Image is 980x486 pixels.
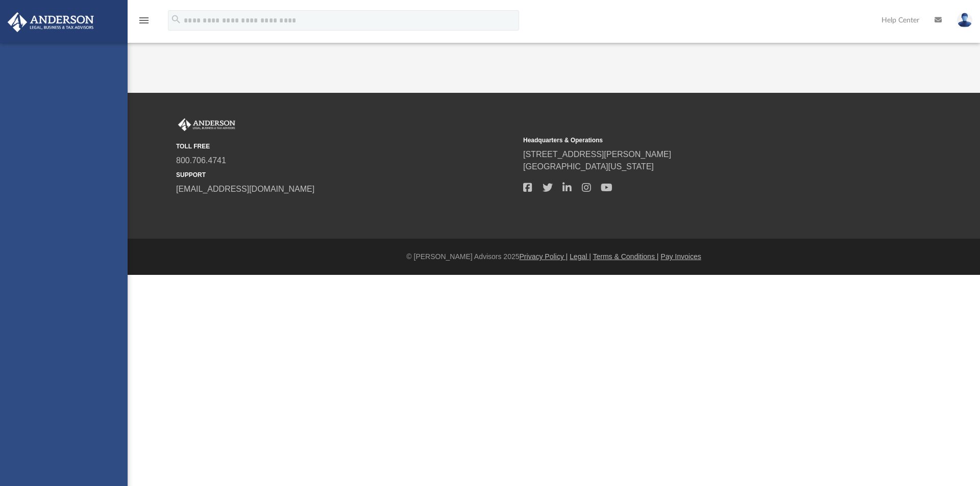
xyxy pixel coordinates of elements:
a: [STREET_ADDRESS][PERSON_NAME] [523,150,671,159]
a: Pay Invoices [660,252,701,261]
i: search [170,14,182,25]
a: Legal | [570,252,591,261]
img: Anderson Advisors Platinum Portal [176,118,237,132]
small: Headquarters & Operations [523,136,863,145]
small: TOLL FREE [176,142,516,151]
a: Privacy Policy | [520,252,568,261]
a: menu [138,19,150,27]
div: © [PERSON_NAME] Advisors 2025 [128,251,980,262]
a: 800.706.4741 [176,156,226,165]
img: Anderson Advisors Platinum Portal [5,12,97,32]
a: [GEOGRAPHIC_DATA][US_STATE] [523,162,654,171]
img: User Pic [957,13,972,28]
a: Terms & Conditions | [593,252,659,261]
i: menu [138,14,150,27]
a: [EMAIL_ADDRESS][DOMAIN_NAME] [176,185,314,193]
small: SUPPORT [176,170,516,180]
